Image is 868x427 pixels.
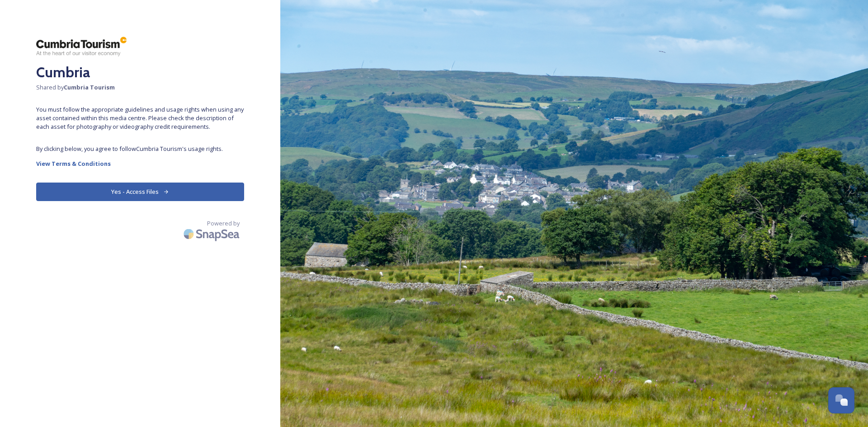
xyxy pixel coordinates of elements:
button: Yes - Access Files [36,183,244,201]
button: Open Chat [828,387,854,413]
h2: Cumbria [36,61,244,83]
span: You must follow the appropriate guidelines and usage rights when using any asset contained within... [36,105,244,131]
strong: View Terms & Conditions [36,160,111,168]
span: Powered by [207,219,240,228]
span: By clicking below, you agree to follow Cumbria Tourism 's usage rights. [36,145,244,153]
img: ct_logo.png [36,36,127,57]
strong: Cumbria Tourism [64,83,115,91]
img: SnapSea Logo [181,223,244,244]
a: View Terms & Conditions [36,158,244,169]
span: Shared by [36,83,244,92]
